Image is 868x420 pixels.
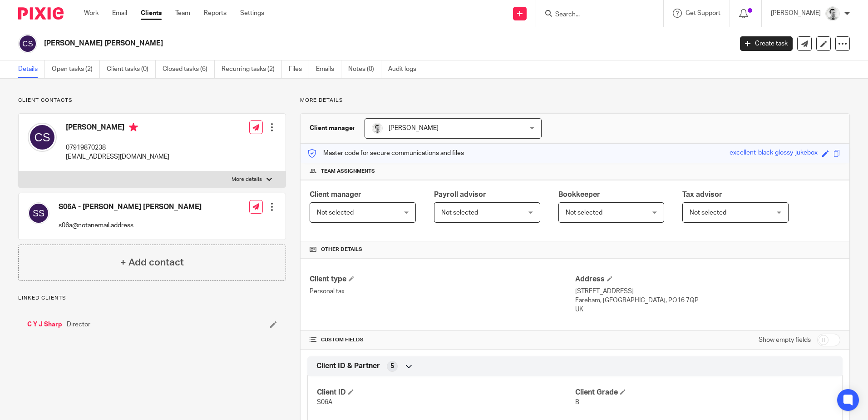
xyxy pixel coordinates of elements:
[175,9,190,18] a: Team
[129,123,138,132] i: Primary
[18,7,64,20] img: Pixie
[289,60,309,78] a: Files
[204,9,227,18] a: Reports
[348,60,381,78] a: Notes (0)
[112,9,127,18] a: Email
[317,399,332,405] span: S06A
[575,388,833,397] h4: Client Grade
[52,60,100,78] a: Open tasks (2)
[66,152,169,161] p: [EMAIL_ADDRESS][DOMAIN_NAME]
[18,60,45,78] a: Details
[575,305,840,314] p: UK
[390,362,394,371] span: 5
[59,221,202,230] p: s06a@notanemail.address
[27,320,62,329] a: C Y J Sharp
[18,34,37,53] img: svg%3E
[575,287,840,296] p: [STREET_ADDRESS]
[310,336,575,344] h4: CUSTOM FIELDS
[554,11,636,19] input: Search
[310,275,575,284] h4: Client type
[66,143,169,152] p: 07919870238
[566,210,602,216] span: Not selected
[690,210,726,216] span: Not selected
[686,10,720,16] span: Get Support
[232,176,262,183] p: More details
[321,246,362,253] span: Other details
[372,123,383,134] img: Andy_2025.jpg
[240,9,264,18] a: Settings
[316,60,341,78] a: Emails
[163,60,215,78] a: Closed tasks (6)
[321,168,375,175] span: Team assignments
[120,255,184,270] h4: + Add contact
[18,97,286,104] p: Client contacts
[310,124,355,133] h3: Client manager
[310,191,361,198] span: Client manager
[771,9,821,18] p: [PERSON_NAME]
[44,39,590,48] h2: [PERSON_NAME] [PERSON_NAME]
[441,210,478,216] span: Not selected
[575,275,840,284] h4: Address
[317,210,354,216] span: Not selected
[84,9,99,18] a: Work
[107,60,156,78] a: Client tasks (0)
[682,191,722,198] span: Tax advisor
[307,149,464,158] p: Master code for secure communications and files
[28,202,49,224] img: svg%3E
[66,123,169,134] h4: [PERSON_NAME]
[317,388,575,397] h4: Client ID
[28,123,57,152] img: svg%3E
[389,125,439,131] span: [PERSON_NAME]
[388,60,423,78] a: Audit logs
[759,335,811,345] label: Show empty fields
[59,202,202,212] h4: S06A - [PERSON_NAME] [PERSON_NAME]
[730,148,818,159] div: excellent-black-glossy-jukebox
[558,191,600,198] span: Bookkeeper
[67,320,90,329] span: Director
[310,287,575,296] p: Personal tax
[18,295,286,302] p: Linked clients
[300,97,850,104] p: More details
[575,399,579,405] span: B
[316,361,380,371] span: Client ID & Partner
[222,60,282,78] a: Recurring tasks (2)
[141,9,162,18] a: Clients
[575,296,840,305] p: Fareham, [GEOGRAPHIC_DATA], PO16 7QP
[825,6,840,21] img: Andy_2025.jpg
[740,36,793,51] a: Create task
[434,191,486,198] span: Payroll advisor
